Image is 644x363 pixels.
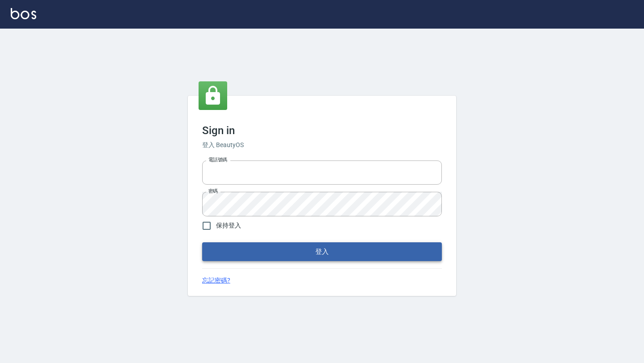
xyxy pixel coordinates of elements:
button: 登入 [202,242,442,261]
a: 忘記密碼? [202,276,230,285]
label: 密碼 [208,188,218,194]
img: Logo [11,8,36,19]
h3: Sign in [202,124,442,137]
h6: 登入 BeautyOS [202,140,442,150]
label: 電話號碼 [208,156,227,163]
span: 保持登入 [216,221,241,230]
